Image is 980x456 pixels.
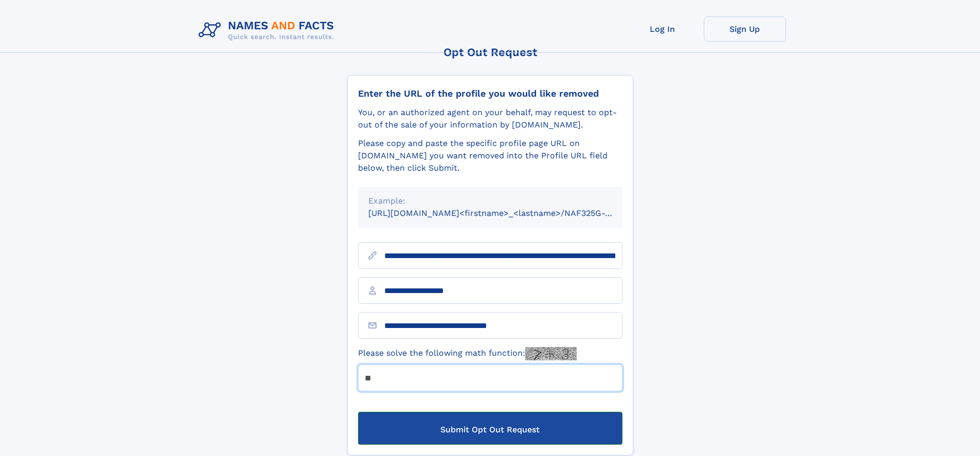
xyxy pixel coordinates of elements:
a: Sign Up [704,16,786,42]
label: Please solve the following math function: [358,347,577,360]
img: Logo Names and Facts [194,16,343,44]
button: Submit Opt Out Request [358,412,622,445]
div: Please copy and paste the specific profile page URL on [DOMAIN_NAME] you want removed into the Pr... [358,137,622,174]
div: You, or an authorized agent on your behalf, may request to opt-out of the sale of your informatio... [358,106,622,131]
a: Log In [621,16,704,42]
div: Example: [368,195,612,207]
div: Enter the URL of the profile you would like removed [358,88,622,99]
small: [URL][DOMAIN_NAME]<firstname>_<lastname>/NAF325G-xxxxxxxx [368,208,642,218]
